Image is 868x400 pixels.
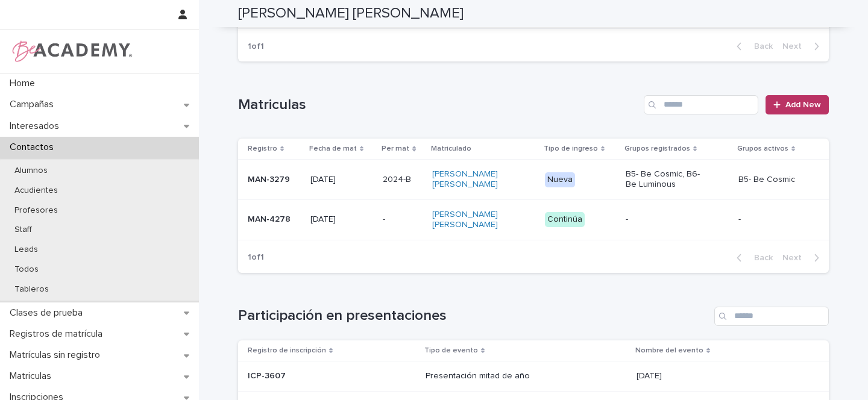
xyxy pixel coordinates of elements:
[310,175,373,185] p: [DATE]
[785,101,821,109] span: Add New
[778,252,829,263] button: Next
[714,307,829,326] input: Search
[738,214,810,225] p: -
[747,254,773,262] span: Back
[5,186,68,196] p: Acudientes
[5,166,57,176] p: Alumnos
[544,142,598,155] p: Tipo de ingreso
[238,32,274,61] p: 1 of 1
[383,212,388,225] p: -
[248,175,301,185] p: MAN-3279
[778,41,829,52] button: Next
[626,169,712,190] p: B5- Be Cosmic, B6- Be Luminous
[238,96,639,114] h1: Matriculas
[5,225,42,235] p: Staff
[727,41,778,52] button: Back
[5,284,58,295] p: Tableros
[238,5,464,22] h2: [PERSON_NAME] [PERSON_NAME]
[644,95,758,114] input: Search
[382,142,409,155] p: Per mat
[238,243,274,272] p: 1 of 1
[545,172,575,187] div: Nueva
[5,349,110,361] p: Matrículas sin registro
[432,210,518,230] a: [PERSON_NAME] [PERSON_NAME]
[248,369,288,381] p: ICP-3607
[747,42,773,51] span: Back
[238,199,829,240] tr: MAN-4278[DATE]-- [PERSON_NAME] [PERSON_NAME] Continúa--
[545,212,585,227] div: Continúa
[426,371,626,381] p: Presentación mitad de año
[624,142,690,155] p: Grupos registrados
[238,361,829,391] tr: ICP-3607ICP-3607 Presentación mitad de año[DATE][DATE]
[238,160,829,200] tr: MAN-3279[DATE]2024-B2024-B [PERSON_NAME] [PERSON_NAME] NuevaB5- Be Cosmic, B6- Be LuminousB5- Be ...
[5,328,112,340] p: Registros de matrícula
[766,95,829,114] a: Add New
[424,344,478,357] p: Tipo de evento
[248,142,277,155] p: Registro
[5,264,48,275] p: Todos
[727,252,778,263] button: Back
[383,172,414,185] p: 2024-B
[5,142,63,153] p: Contactos
[238,307,709,325] h1: Participación en presentaciones
[10,39,133,63] img: WPrjXfSUmiLcdUfaYY4Q
[635,344,703,357] p: Nombre del evento
[5,370,61,382] p: Matriculas
[5,120,69,132] p: Interesados
[782,42,809,51] span: Next
[310,214,373,225] p: [DATE]
[738,175,810,185] p: B5- Be Cosmic
[5,78,45,89] p: Home
[432,169,518,190] a: [PERSON_NAME] [PERSON_NAME]
[5,245,48,255] p: Leads
[248,344,326,357] p: Registro de inscripción
[782,254,809,262] span: Next
[431,142,471,155] p: Matriculado
[626,214,712,225] p: -
[248,214,301,225] p: MAN-4278
[5,205,68,216] p: Profesores
[5,99,63,110] p: Campañas
[737,142,788,155] p: Grupos activos
[5,307,92,319] p: Clases de prueba
[637,369,664,381] p: [DATE]
[309,142,357,155] p: Fecha de mat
